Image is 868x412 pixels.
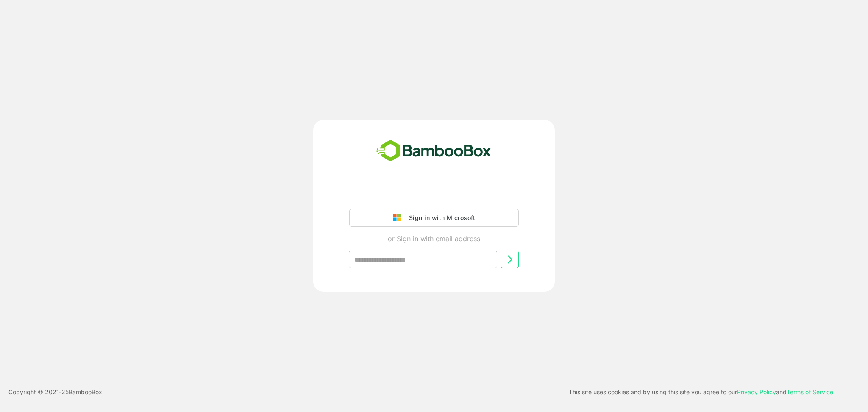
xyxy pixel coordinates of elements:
[393,214,405,222] img: google
[8,387,102,397] p: Copyright © 2021- 25 BambooBox
[405,212,475,223] div: Sign in with Microsoft
[388,234,480,244] p: or Sign in with email address
[372,137,496,165] img: bamboobox
[569,387,833,397] p: This site uses cookies and by using this site you agree to our and
[349,209,519,227] button: Sign in with Microsoft
[787,388,833,395] a: Terms of Service
[737,388,776,395] a: Privacy Policy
